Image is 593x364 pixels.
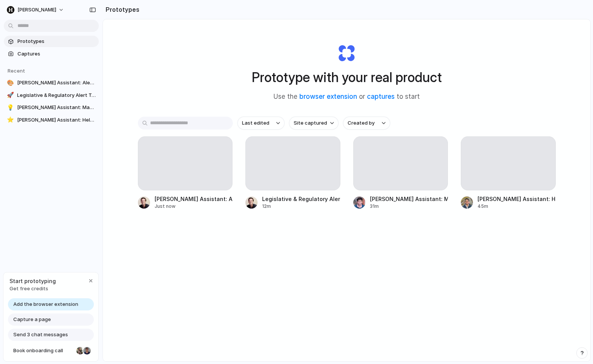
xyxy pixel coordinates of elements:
a: Book onboarding call [8,345,94,357]
div: Legislative & Regulatory Alert Tracker [262,195,340,203]
a: 🎨[PERSON_NAME] Assistant: Alerts & Analytics Dashboard [4,77,99,89]
span: Send 3 chat messages [13,331,68,339]
a: [PERSON_NAME] Assistant: Help Button Addition45m [461,136,556,210]
div: 🚀 [7,92,14,99]
a: 💡[PERSON_NAME] Assistant: Matters Menu & [PERSON_NAME] [4,102,99,113]
div: Nicole Kubica [76,346,85,355]
div: [PERSON_NAME] Assistant: Alerts & Analytics Dashboard [155,195,233,203]
button: [PERSON_NAME] [4,4,68,16]
a: browser extension [299,93,357,100]
a: Legislative & Regulatory Alert Tracker12m [245,136,340,210]
a: [PERSON_NAME] Assistant: Alerts & Analytics DashboardJust now [138,136,233,210]
a: Prototypes [4,36,99,47]
span: Add the browser extension [13,301,78,308]
span: Start prototyping [9,277,56,285]
button: Last edited [237,117,285,130]
span: Use the or to start [274,92,420,102]
span: Get free credits [9,285,56,293]
div: ⭐ [7,116,14,124]
span: [PERSON_NAME] [17,6,56,14]
div: Christian Iacullo [82,346,92,355]
a: 🚀Legislative & Regulatory Alert Tracker [4,90,99,101]
div: 31m [370,203,448,210]
a: [PERSON_NAME] Assistant: Matters Menu & [PERSON_NAME]31m [353,136,448,210]
div: 12m [262,203,340,210]
a: captures [367,93,395,100]
h2: Prototypes [103,5,139,14]
span: Capture a page [13,316,51,323]
button: Created by [343,117,390,130]
span: Last edited [242,119,269,127]
span: Created by [348,119,375,127]
span: [PERSON_NAME] Assistant: Alerts & Analytics Dashboard [17,79,96,87]
a: ⭐[PERSON_NAME] Assistant: Help Button Addition [4,114,99,126]
div: [PERSON_NAME] Assistant: Matters Menu & [PERSON_NAME] [370,195,448,203]
span: Book onboarding call [13,347,73,355]
div: Just now [155,203,233,210]
span: Captures [17,50,96,58]
button: Site captured [289,117,338,130]
a: Captures [4,48,99,60]
span: Prototypes [17,38,96,45]
span: Recent [8,68,25,74]
span: [PERSON_NAME] Assistant: Help Button Addition [17,116,96,124]
div: 45m [478,203,556,210]
span: Site captured [294,119,327,127]
h1: Prototype with your real product [252,67,442,87]
span: Legislative & Regulatory Alert Tracker [17,92,96,99]
div: 💡 [7,104,14,111]
span: [PERSON_NAME] Assistant: Matters Menu & [PERSON_NAME] [17,104,96,111]
div: [PERSON_NAME] Assistant: Help Button Addition [478,195,556,203]
div: 🎨 [7,79,14,87]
